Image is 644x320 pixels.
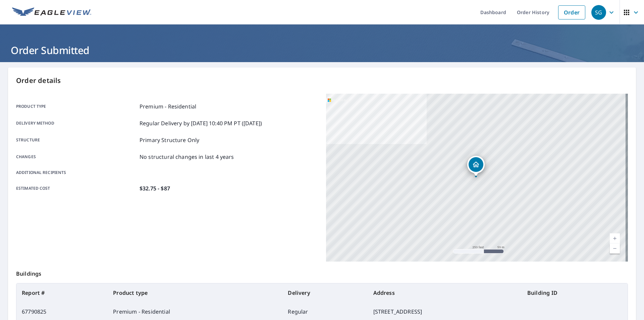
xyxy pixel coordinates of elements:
[140,184,170,192] p: $32.75 - $87
[140,136,199,144] p: Primary Structure Only
[16,119,137,127] p: Delivery method
[140,102,196,110] p: Premium - Residential
[522,283,628,302] th: Building ID
[16,102,137,110] p: Product type
[140,119,262,127] p: Regular Delivery by [DATE] 10:40 PM PT ([DATE])
[16,262,628,283] p: Buildings
[8,43,636,57] h1: Order Submitted
[16,136,137,144] p: Structure
[16,283,108,302] th: Report #
[16,170,137,176] p: Additional recipients
[140,153,234,161] p: No structural changes in last 4 years
[16,184,137,192] p: Estimated cost
[610,243,620,254] a: Current Level 17, Zoom Out
[591,5,606,20] div: SG
[16,76,628,86] p: Order details
[610,233,620,243] a: Current Level 17, Zoom In
[12,7,91,17] img: EV Logo
[16,153,137,161] p: Changes
[368,283,522,302] th: Address
[558,5,585,19] a: Order
[467,156,485,177] div: Dropped pin, building 1, Residential property, 213581 County Road O Mosinee, WI 54455
[282,283,368,302] th: Delivery
[108,283,282,302] th: Product type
